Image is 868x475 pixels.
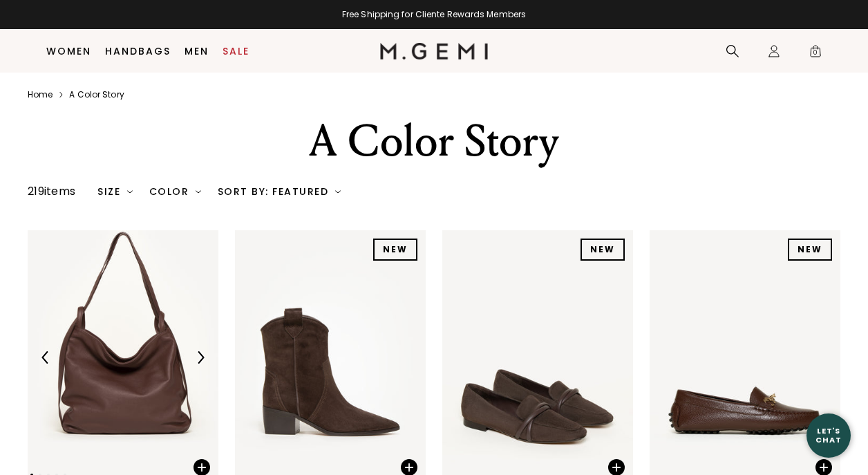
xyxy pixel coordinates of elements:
[46,46,91,57] a: Women
[373,239,417,261] div: NEW
[185,46,209,57] a: Men
[105,46,171,57] a: Handbags
[127,189,133,194] img: chevron-down.svg
[218,186,341,197] div: Sort By: Featured
[380,43,489,59] img: M.Gemi
[39,351,52,364] img: Previous Arrow
[28,89,53,100] a: Home
[194,351,207,364] img: Next Arrow
[178,117,690,167] div: A Color Story
[806,427,851,444] div: Let's Chat
[69,89,124,100] a: A color story
[788,239,832,261] div: NEW
[809,47,822,61] span: 0
[196,189,201,194] img: chevron-down.svg
[581,239,625,261] div: NEW
[97,186,133,197] div: Size
[28,183,75,200] div: 219 items
[223,46,249,57] a: Sale
[149,186,201,197] div: Color
[335,189,341,194] img: chevron-down.svg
